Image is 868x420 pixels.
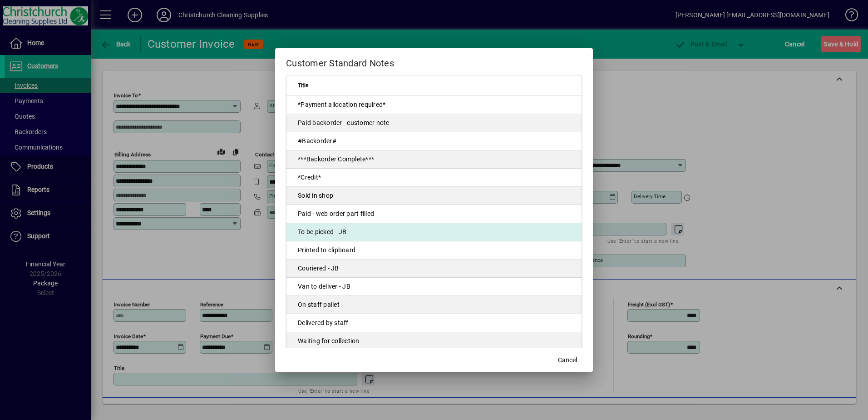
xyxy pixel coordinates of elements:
[286,278,582,296] td: Van to deliver - JB
[298,80,308,90] span: Title
[275,48,593,75] h2: Customer Standard Notes
[553,352,582,368] button: Cancel
[286,114,582,132] td: Paid backorder - customer note
[286,132,582,150] td: #Backorder#
[286,187,582,205] td: Sold in shop
[286,205,582,223] td: Paid - web order part filled
[286,296,582,314] td: On staff pallet
[286,241,582,260] td: Printed to clipboard
[558,355,577,365] span: Cancel
[286,223,582,241] td: To be picked - JB
[286,96,582,114] td: *Payment allocation required*
[286,332,582,350] td: Waiting for collection
[286,314,582,332] td: Delivered by staff
[286,260,582,278] td: Couriered - JB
